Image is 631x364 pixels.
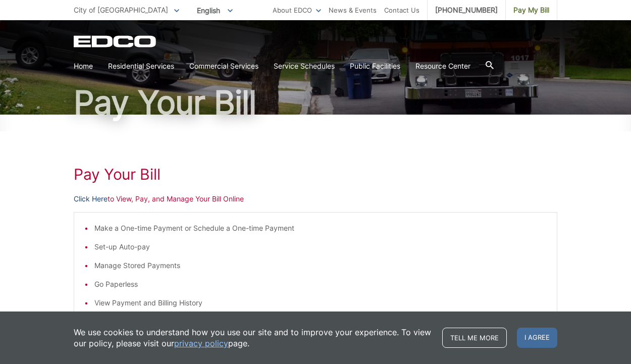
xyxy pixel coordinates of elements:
a: Resource Center [415,61,470,72]
li: View Payment and Billing History [94,297,547,308]
li: Make a One-time Payment or Schedule a One-time Payment [94,223,547,234]
p: We use cookies to understand how you use our site and to improve your experience. To view our pol... [74,327,432,349]
a: Contact Us [384,5,419,16]
li: Go Paperless [94,279,547,290]
a: privacy policy [174,338,228,349]
a: About EDCO [273,5,321,16]
a: Home [74,61,93,72]
li: Manage Stored Payments [94,260,547,271]
span: I agree [517,328,557,348]
a: Service Schedules [274,61,335,72]
p: to View, Pay, and Manage Your Bill Online [74,193,557,204]
a: Public Facilities [350,61,400,72]
li: Set-up Auto-pay [94,241,547,252]
a: Click Here [74,193,108,204]
a: Residential Services [108,61,174,72]
a: News & Events [329,5,377,16]
a: EDCD logo. Return to the homepage. [74,35,157,47]
span: English [189,2,240,19]
span: City of [GEOGRAPHIC_DATA] [74,6,168,14]
a: Commercial Services [189,61,258,72]
h1: Pay Your Bill [74,86,557,119]
h1: Pay Your Bill [74,165,557,183]
span: Pay My Bill [513,5,549,16]
a: Tell me more [442,328,507,348]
